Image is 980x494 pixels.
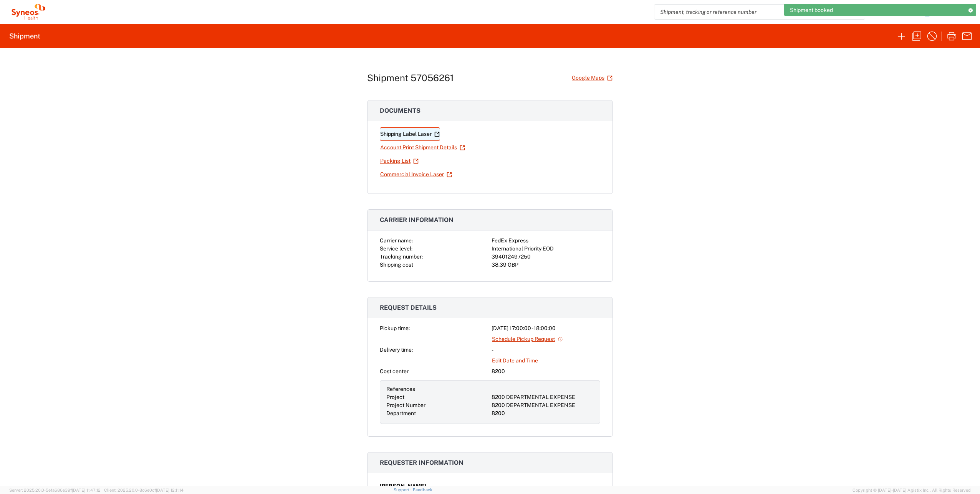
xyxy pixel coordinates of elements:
[9,32,40,41] h2: Shipment
[380,325,410,331] span: Pickup time:
[367,72,454,83] h1: Shipment 57056261
[386,386,415,392] span: References
[380,216,454,224] span: Carrier information
[492,393,594,401] div: 8200 DEPARTMENTAL EXPENSE
[380,368,409,374] span: Cost center
[380,459,464,466] span: Requester information
[9,488,101,492] span: Server: 2025.20.0-5efa686e39f
[492,253,600,261] div: 394012497250
[492,409,594,417] div: 8200
[492,237,600,245] div: FedEx Express
[156,488,184,492] span: [DATE] 12:11:14
[492,367,600,376] div: 8200
[492,354,538,367] a: Edit Date and Time
[654,5,853,19] input: Shipment, tracking or reference number
[380,154,419,168] a: Packing List
[380,245,412,252] span: Service level:
[380,347,413,353] span: Delivery time:
[380,168,452,181] a: Commercial Invoice Laser
[380,254,423,260] span: Tracking number:
[492,401,594,409] div: 8200 DEPARTMENTAL EXPENSE
[380,141,465,154] a: Account Print Shipment Details
[492,245,600,253] div: International Priority EOD
[380,482,426,490] span: [PERSON_NAME]
[571,71,613,85] a: Google Maps
[386,409,488,417] div: Department
[790,7,833,13] span: Shipment booked
[380,262,413,268] span: Shipping cost
[492,324,600,332] div: [DATE] 17:00:00 - 18:00:00
[386,393,488,401] div: Project
[380,127,440,141] a: Shipping Label Laser
[394,487,413,492] a: Support
[413,487,432,492] a: Feedback
[853,487,971,494] span: Copyright © [DATE]-[DATE] Agistix Inc., All Rights Reserved
[380,237,413,244] span: Carrier name:
[380,304,437,311] span: Request details
[72,488,101,492] span: [DATE] 11:47:12
[386,401,488,409] div: Project Number
[492,346,600,354] div: -
[492,261,600,269] div: 38.39 GBP
[380,107,420,114] span: Documents
[492,332,563,346] a: Schedule Pickup Request
[104,488,184,492] span: Client: 2025.20.0-8c6e0cf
